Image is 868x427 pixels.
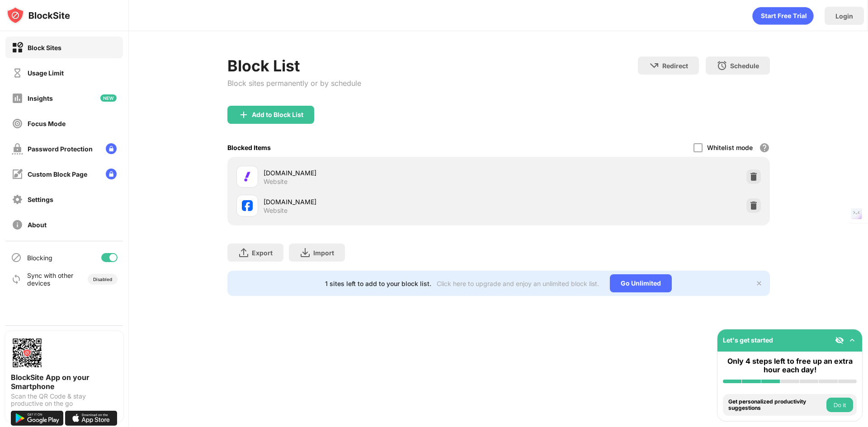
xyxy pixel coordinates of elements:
[437,280,599,287] div: Click here to upgrade and enjoy an unlimited block list.
[242,200,253,211] img: favicons
[12,93,23,104] img: insights-off.svg
[12,169,23,180] img: customize-block-page-off.svg
[826,398,853,412] button: Do it
[28,170,87,178] div: Custom Block Page
[242,171,253,182] img: favicons
[227,144,271,151] div: Blocked Items
[28,196,53,203] div: Settings
[707,144,753,151] div: Whitelist mode
[12,118,23,129] img: focus-off.svg
[12,219,23,230] img: about-off.svg
[11,252,22,263] img: blocking-icon.svg
[313,249,334,257] div: Import
[28,94,53,102] div: Insights
[93,277,112,282] div: Disabled
[264,178,288,186] div: Website
[730,62,759,70] div: Schedule
[752,7,814,25] div: animation
[835,12,853,20] div: Login
[723,357,857,374] div: Only 4 steps left to free up an extra hour each day!
[835,336,844,345] img: eye-not-visible.svg
[106,143,117,154] img: lock-menu.svg
[28,120,66,127] div: Focus Mode
[28,145,93,153] div: Password Protection
[848,336,857,345] img: omni-setup-toggle.svg
[252,249,273,257] div: Export
[65,411,118,426] img: download-on-the-app-store.svg
[252,111,303,118] div: Add to Block List
[662,62,688,70] div: Redirect
[28,44,61,52] div: Block Sites
[11,274,22,285] img: sync-icon.svg
[227,79,361,88] div: Block sites permanently or by schedule
[27,254,52,262] div: Blocking
[11,373,118,391] div: BlockSite App on your Smartphone
[11,393,118,407] div: Scan the QR Code & stay productive on the go
[755,280,763,287] img: x-button.svg
[264,168,499,178] div: [DOMAIN_NAME]
[12,42,23,53] img: block-on.svg
[610,274,672,292] div: Go Unlimited
[6,6,70,24] img: logo-blocksite.svg
[12,67,23,79] img: time-usage-off.svg
[11,411,63,426] img: get-it-on-google-play.svg
[28,221,47,229] div: About
[264,206,288,215] div: Website
[11,337,43,369] img: options-page-qr-code.png
[728,399,824,412] div: Get personalized productivity suggestions
[325,280,431,287] div: 1 sites left to add to your block list.
[27,272,74,287] div: Sync with other devices
[100,94,117,102] img: new-icon.svg
[227,56,361,75] div: Block List
[12,143,23,155] img: password-protection-off.svg
[12,194,23,205] img: settings-off.svg
[28,69,64,77] div: Usage Limit
[723,336,773,344] div: Let's get started
[106,169,117,179] img: lock-menu.svg
[264,197,499,206] div: [DOMAIN_NAME]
